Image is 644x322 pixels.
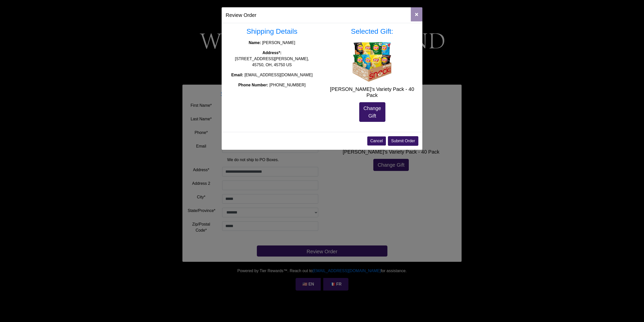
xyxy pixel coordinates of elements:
h3: Shipping Details [226,27,318,36]
span: [EMAIL_ADDRESS][DOMAIN_NAME] [245,73,313,77]
strong: Phone Number: [238,83,268,87]
span: [PERSON_NAME] [262,41,295,45]
button: Submit Order [388,136,418,146]
h3: Selected Gift: [326,27,418,36]
button: Close [411,7,422,21]
span: [STREET_ADDRESS][PERSON_NAME], 45750, OH, 45750 US [235,57,309,67]
button: Cancel [367,136,386,146]
span: [PHONE_NUMBER] [269,83,306,87]
h5: [PERSON_NAME]'s Variety Pack - 40 Pack [326,86,418,98]
h5: Review Order [226,11,256,19]
img: Lay's Variety Pack - 40 Pack [352,42,392,82]
strong: Address*: [262,51,281,55]
span: × [415,11,418,18]
strong: Email: [231,73,243,77]
a: Change Gift [359,102,385,122]
strong: Name: [249,41,261,45]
